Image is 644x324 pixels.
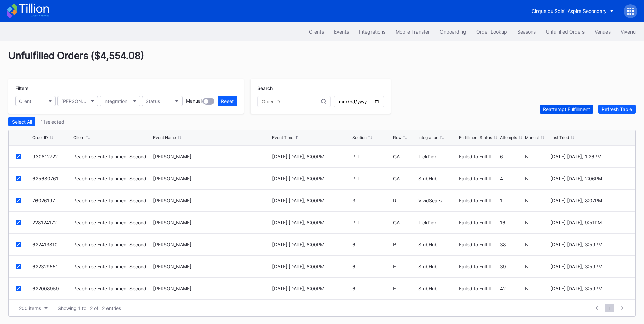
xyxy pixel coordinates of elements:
div: Last Tried [550,135,569,140]
button: Onboarding [435,25,471,38]
div: [DATE] [DATE], 1:26PM [550,154,628,159]
div: 38 [500,242,523,247]
div: [DATE] [DATE], 8:00PM [272,264,350,269]
div: Reset [221,98,234,104]
div: GA [393,154,416,159]
button: Seasons [512,25,541,38]
div: Client [73,135,85,140]
div: [PERSON_NAME] [153,242,191,247]
div: Cirque du Soleil Aspire Secondary [532,8,607,14]
button: [PERSON_NAME] [57,96,98,106]
a: Mobile Transfer [390,25,435,38]
div: Refresh Table [602,106,632,112]
div: Failed to Fulfill [459,176,498,181]
div: Mobile Transfer [396,29,430,35]
div: Select All [12,119,32,125]
div: Integration [103,98,127,104]
div: PIT [352,220,391,225]
div: Showing 1 to 12 of 12 entries [58,305,121,311]
button: 200 items [16,304,51,313]
div: [DATE] [DATE], 3:59PM [550,286,628,291]
div: N [525,176,548,181]
div: [PERSON_NAME] [153,286,191,291]
div: PIT [352,176,391,181]
button: Order Lookup [471,25,512,38]
div: Peachtree Entertainment Secondary [73,176,151,181]
div: 4 [500,176,523,181]
div: Vivenu [621,29,636,35]
div: Unfulfilled Orders [546,29,585,35]
button: Reset [218,96,237,106]
div: Peachtree Entertainment Secondary [73,264,151,269]
div: 11 selected [41,119,64,125]
div: R [393,198,416,203]
a: 622329551 [32,264,58,269]
div: Client [19,98,31,104]
div: Peachtree Entertainment Secondary [73,242,151,247]
div: [DATE] [DATE], 2:06PM [550,176,628,181]
button: Unfulfilled Orders [541,25,590,38]
div: Search [257,85,384,91]
div: [DATE] [DATE], 3:59PM [550,242,628,247]
div: [DATE] [DATE], 8:00PM [272,242,350,247]
div: StubHub [418,264,457,269]
div: [PERSON_NAME] [153,198,191,203]
button: Venues [590,25,616,38]
div: N [525,242,548,247]
div: TickPick [418,154,457,159]
div: TickPick [418,220,457,225]
div: Peachtree Entertainment Secondary [73,198,151,203]
div: GA [393,220,416,225]
div: [DATE] [DATE], 8:00PM [272,220,350,225]
button: Clients [304,25,329,38]
div: [PERSON_NAME] [153,220,191,225]
div: Failed to Fulfill [459,198,498,203]
div: Filters [15,85,237,91]
div: 3 [352,198,391,203]
a: 625680761 [32,176,58,181]
button: Status [142,96,183,106]
div: 6 [352,286,391,291]
div: Failed to Fulfill [459,242,498,247]
div: Status [146,98,160,104]
div: Reattempt Fulfillment [543,106,590,112]
a: Integrations [354,25,390,38]
button: Events [329,25,354,38]
a: 622413810 [32,242,58,247]
div: N [525,154,548,159]
div: Events [334,29,349,35]
input: Order ID [262,99,321,104]
button: Integration [100,96,140,106]
a: Vivenu [616,25,641,38]
div: Peachtree Entertainment Secondary [73,286,151,291]
div: N [525,198,548,203]
a: 930812722 [32,154,58,159]
div: Failed to Fulfill [459,154,498,159]
div: 200 items [19,305,41,311]
div: 6 [500,154,523,159]
div: N [525,286,548,291]
div: Row [393,135,402,140]
div: Unfulfilled Orders ( $4,554.08 ) [8,50,636,70]
div: StubHub [418,176,457,181]
div: StubHub [418,242,457,247]
div: F [393,286,416,291]
div: [DATE] [DATE], 8:00PM [272,176,350,181]
div: 6 [352,242,391,247]
div: Manual [186,98,202,105]
div: [PERSON_NAME] [61,98,88,104]
span: 1 [605,304,614,312]
div: PIT [352,154,391,159]
div: N [525,264,548,269]
div: Failed to Fulfill [459,286,498,291]
div: Integrations [359,29,385,35]
div: 6 [352,264,391,269]
div: F [393,264,416,269]
div: Event Name [153,135,176,140]
a: 622008959 [32,286,59,291]
div: Integration [418,135,438,140]
div: Failed to Fulfill [459,220,498,225]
